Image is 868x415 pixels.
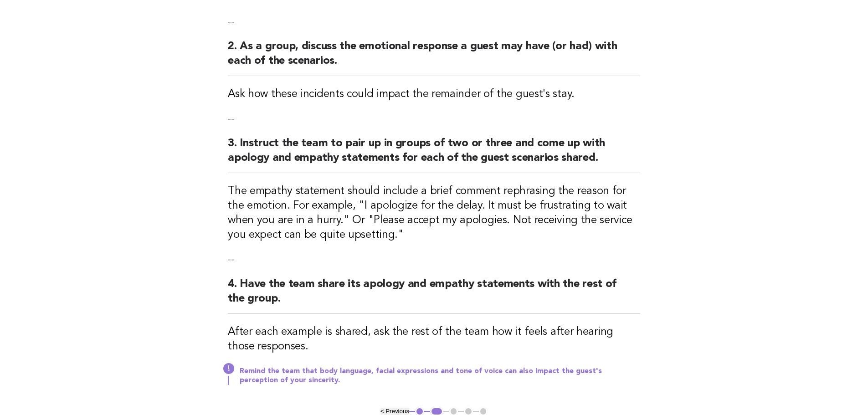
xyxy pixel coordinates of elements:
h2: 3. Instruct the team to pair up in groups of two or three and come up with apology and empathy st... [228,136,640,173]
h2: 4. Have the team share its apology and empathy statements with the rest of the group. [228,277,640,314]
h2: 2. As a group, discuss the emotional response a guest may have (or had) with each of the scenarios. [228,39,640,76]
h3: The empathy statement should include a brief comment rephrasing the reason for the emotion. For e... [228,184,640,242]
p: Remind the team that body language, facial expressions and tone of voice can also impact the gues... [240,367,640,385]
p: -- [228,15,640,28]
button: < Previous [380,408,409,415]
h3: After each example is shared, ask the rest of the team how it feels after hearing those responses. [228,325,640,354]
h3: Ask how these incidents could impact the remainder of the guest's stay. [228,87,640,102]
p: -- [228,253,640,266]
p: -- [228,113,640,125]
